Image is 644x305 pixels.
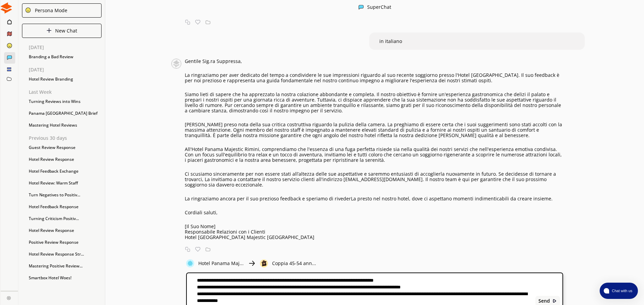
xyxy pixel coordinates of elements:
img: Close [171,59,181,69]
div: Hotel Review Response [25,154,105,165]
div: Turn Negatives to Positiv... [25,190,105,200]
p: Cordiali saluti, [185,210,563,215]
img: Copy [185,20,190,25]
img: Close [1,2,12,14]
span: in italiano [379,38,402,44]
p: Siamo lieti di sapere che ha apprezzato la nostra colazione abbondante e completa. Il nostro obie... [185,92,563,113]
div: Turning Criticism Positiv... [25,214,105,224]
div: Smartbox Hotel Woes! [25,273,105,283]
p: [DATE] [29,67,105,72]
img: Favorite [195,20,200,25]
div: Hotel Feedback Exchange [25,166,105,176]
p: [DATE] [29,45,105,50]
div: Outstanding Guest Feedbac... [25,285,105,295]
div: SuperChat [367,4,391,11]
p: Gentile Sig.ra Suppressa, [185,59,563,64]
p: Coppia 45-54 ann... [272,261,316,266]
img: Save [205,247,210,252]
div: Hotel Review: Warm Staff [25,178,105,188]
img: Close [186,259,194,267]
p: Hotel Panama Maj... [198,261,244,266]
img: Favorite [195,247,200,252]
b: Send [538,298,550,304]
img: Copy [185,247,190,252]
p: Responsabile Relazioni con i Clienti [185,229,563,235]
p: New Chat [55,28,77,34]
span: Chat with us [609,288,634,293]
div: Turning Reviews into Wins [25,96,105,107]
p: All'Hotel Panama Majestic Rimini, comprendiamo che l'essenza di una fuga perfetta risiede sia nel... [185,147,563,163]
img: Close [7,296,11,300]
img: Close [46,28,52,33]
img: Close [552,299,557,303]
p: Hotel [GEOGRAPHIC_DATA] Majestic [GEOGRAPHIC_DATA] [185,235,563,240]
div: Hotel Review Response Str... [25,249,105,259]
div: Guest Review Response [25,143,105,153]
div: Positive Review Response [25,237,105,247]
div: Branding a Bad Review [25,52,105,62]
a: Close [1,291,18,303]
div: Panama [GEOGRAPHIC_DATA] Brief [25,108,105,118]
p: [Il Suo Nome] [185,224,563,229]
div: Hotel Review Response [25,225,105,236]
div: Hotel Feedback Response [25,202,105,212]
img: Close [25,7,31,13]
img: Close [358,4,364,10]
img: Close [260,259,268,267]
p: Last Week [29,89,105,95]
img: Save [205,20,210,25]
div: Mastering Positive Review... [25,261,105,271]
p: La ringraziamo per aver dedicato del tempo a condividere le sue impressioni riguardo al suo recen... [185,72,563,83]
div: Hotel Review Branding [25,74,105,84]
button: atlas-launcher [600,283,638,299]
p: Ci scusiamo sinceramente per non essere stati all’altezza delle sue aspettative e saremmo entusia... [185,171,563,188]
p: Previous 30 days [29,135,105,141]
p: [PERSON_NAME] preso nota della sua critica costruttiva riguardo la pulizia della camera. La pregh... [185,122,563,138]
div: Mastering Hotel Reviews [25,120,105,130]
div: Persona Mode [32,8,67,13]
p: La ringraziamo ancora per il suo prezioso feedback e speriamo di rivederLa presto nel nostro hote... [185,196,563,201]
img: Close [248,259,256,267]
